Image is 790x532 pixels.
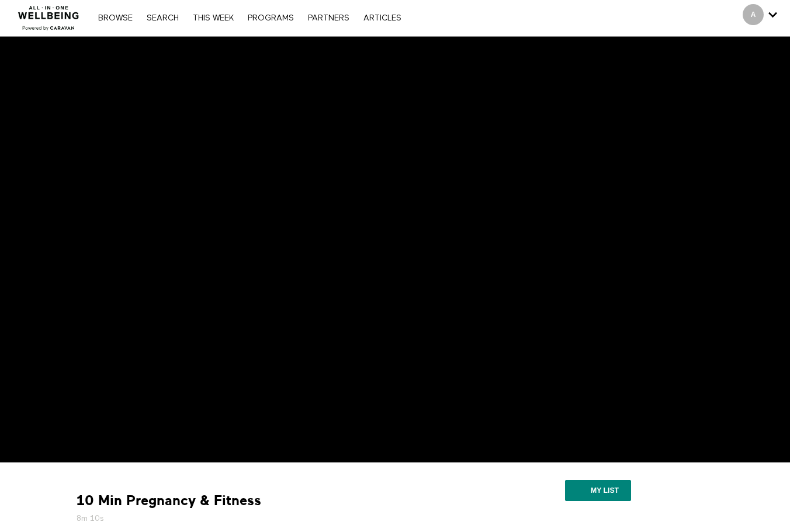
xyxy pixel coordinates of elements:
a: THIS WEEK [187,14,240,22]
h5: 8m 10s [77,513,468,524]
nav: Primary [92,12,407,23]
a: PARTNERS [302,14,355,22]
a: ARTICLES [358,14,407,22]
button: My list [565,480,631,501]
a: Browse [92,14,138,22]
a: Search [141,14,185,22]
strong: 10 Min Pregnancy & Fitness [77,492,261,510]
a: PROGRAMS [242,14,300,22]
